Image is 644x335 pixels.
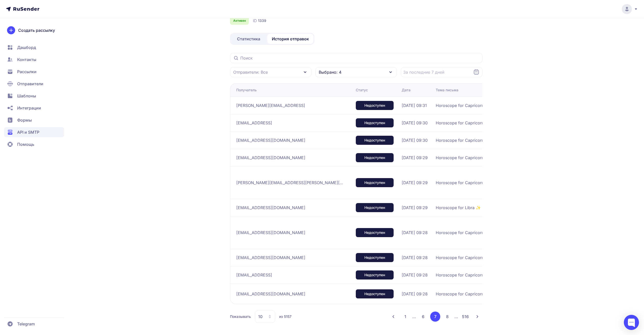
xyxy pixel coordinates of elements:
span: Недоступен [364,230,385,235]
span: Интеграции [17,105,41,111]
span: Статистика [237,36,260,42]
span: Недоступен [364,120,385,125]
span: Недоступен [364,205,385,210]
input: Datepicker input [401,67,482,77]
div: Тема письма [436,88,458,93]
a: История отправок [267,34,313,44]
span: [DATE] 09:29 [402,205,428,211]
a: Telegram [4,319,64,329]
button: 7 [430,312,440,322]
span: Horoscope for Capricorn ✨ [436,291,490,297]
span: [DATE] 09:29 [402,180,428,186]
span: 10 [258,314,262,320]
a: Статистика [231,34,266,44]
span: Рассылки [17,69,37,75]
span: [EMAIL_ADDRESS][DOMAIN_NAME] [236,137,305,143]
span: Показывать [230,314,251,319]
span: Horoscope for Capricorn ✨ [436,137,490,143]
span: Недоступен [364,138,385,143]
span: Недоступен [364,180,385,185]
span: Недоступен [364,291,385,296]
span: Недоступен [364,155,385,160]
span: Дашборд [17,44,36,50]
span: Недоступен [364,255,385,260]
span: Контакты [17,57,36,63]
span: [EMAIL_ADDRESS] [236,120,272,126]
span: ... [454,314,458,319]
div: Статус [356,88,368,93]
span: Шаблоны [17,93,36,99]
span: [DATE] 09:30 [402,137,428,143]
span: Активен [233,19,246,23]
span: Horoscope for Libra ✨ [436,205,481,211]
span: Формы [17,117,32,123]
span: API и SMTP [17,129,39,135]
span: Horoscope for Capricorn ✨ [436,180,490,186]
span: Horoscope for Capricorn ✨ [436,102,490,108]
span: Выбрано: 4 [319,69,341,75]
button: 8 [442,312,452,322]
span: [DATE] 09:29 [402,155,428,161]
span: [DATE] 09:28 [402,255,428,261]
span: [DATE] 09:31 [402,102,427,108]
span: [DATE] 09:28 [402,291,428,297]
span: Telegram [17,321,35,327]
span: [EMAIL_ADDRESS][DOMAIN_NAME] [236,291,305,297]
span: [DATE] 09:30 [402,120,428,126]
span: Помощь [17,141,34,147]
span: [EMAIL_ADDRESS] [236,272,272,278]
span: [EMAIL_ADDRESS][DOMAIN_NAME] [236,255,305,261]
span: Horoscope for Capricorn ✨ [436,230,490,236]
div: Дата [402,88,411,93]
span: История отправок [272,36,309,42]
span: Недоступен [364,103,385,108]
span: 1339 [258,18,266,23]
span: [PERSON_NAME][EMAIL_ADDRESS][PERSON_NAME][DOMAIN_NAME] [236,180,345,186]
div: ID [253,18,266,24]
div: Получатель [236,88,257,93]
span: [EMAIL_ADDRESS][DOMAIN_NAME] [236,205,305,211]
button: 1 [400,312,410,322]
span: Horoscope for Capricorn ✨ [436,155,490,161]
span: Отправители [17,81,43,87]
span: [DATE] 09:28 [402,272,428,278]
span: Horoscope for Capricorn ✨ [436,272,490,278]
span: [PERSON_NAME][EMAIL_ADDRESS] [236,102,305,108]
span: ... [412,314,416,319]
span: Недоступен [364,272,385,277]
button: 6 [418,312,428,322]
span: [EMAIL_ADDRESS][DOMAIN_NAME] [236,155,305,161]
span: из 5157 [279,314,291,319]
span: Создать рассылку [18,27,55,33]
span: [DATE] 09:28 [402,230,428,236]
span: Horoscope for Capricorn ✨ [436,255,490,261]
button: 516 [460,312,470,322]
span: Horoscope for Capricorn ✨ [436,120,490,126]
input: Поиск [230,53,482,63]
span: Отправители: Все [233,69,268,75]
span: [EMAIL_ADDRESS][DOMAIN_NAME] [236,230,305,236]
